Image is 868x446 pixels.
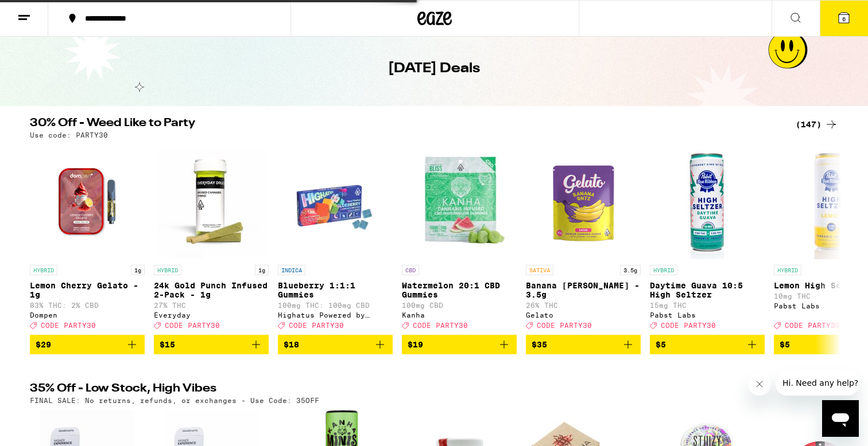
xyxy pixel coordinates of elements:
button: Add to bag [650,335,765,354]
span: CODE PARTY30 [41,322,96,329]
div: Everyday [154,311,269,319]
a: Open page for Blueberry 1:1:1 Gummies from Highatus Powered by Cannabiotix [278,144,393,335]
img: Everyday - 24k Gold Punch Infused 2-Pack - 1g [154,144,269,259]
h2: 30% Off - Weed Like to Party [30,118,782,131]
span: CODE PARTY30 [289,322,344,329]
p: Blueberry 1:1:1 Gummies [278,281,393,299]
span: $29 [36,340,51,349]
p: 83% THC: 2% CBD [30,302,145,309]
p: HYBRID [154,265,181,275]
p: HYBRID [650,265,677,275]
span: CODE PARTY30 [537,322,592,329]
img: Pabst Labs - Daytime Guava 10:5 High Seltzer [650,144,765,259]
p: 100mg CBD [402,302,517,309]
p: SATIVA [526,265,553,275]
span: $35 [532,340,547,349]
button: Add to bag [402,335,517,354]
a: Open page for Daytime Guava 10:5 High Seltzer from Pabst Labs [650,144,765,335]
p: HYBRID [30,265,57,275]
span: $5 [656,340,666,349]
p: Daytime Guava 10:5 High Seltzer [650,281,765,299]
p: 15mg THC [650,302,765,309]
span: CODE PARTY30 [413,322,468,329]
h1: [DATE] Deals [388,59,480,79]
p: INDICA [278,265,305,275]
p: Lemon Cherry Gelato - 1g [30,281,145,299]
p: Watermelon 20:1 CBD Gummies [402,281,517,299]
p: Banana [PERSON_NAME] - 3.5g [526,281,641,299]
a: Open page for Banana Runtz - 3.5g from Gelato [526,144,641,335]
iframe: Message from company [776,370,859,396]
button: Add to bag [154,335,269,354]
p: HYBRID [774,265,801,275]
p: 24k Gold Punch Infused 2-Pack - 1g [154,281,269,299]
div: Gelato [526,311,641,319]
p: 1g [255,265,269,275]
span: $5 [780,340,790,349]
h2: 35% Off - Low Stock, High Vibes [30,383,782,397]
img: Dompen - Lemon Cherry Gelato - 1g [30,144,145,259]
div: Dompen [30,311,145,319]
div: Kanha [402,311,517,319]
p: 27% THC [154,302,269,309]
span: CODE PARTY30 [165,322,220,329]
button: Add to bag [30,335,145,354]
p: 3.5g [620,265,641,275]
p: FINAL SALE: No returns, refunds, or exchanges - Use Code: 35OFF [30,397,319,404]
a: (147) [796,118,838,131]
p: CBD [402,265,419,275]
a: Open page for 24k Gold Punch Infused 2-Pack - 1g from Everyday [154,144,269,335]
img: Kanha - Watermelon 20:1 CBD Gummies [402,144,517,259]
img: Gelato - Banana Runtz - 3.5g [526,144,641,259]
span: $15 [160,340,175,349]
span: CODE PARTY30 [785,322,840,329]
span: CODE PARTY30 [661,322,716,329]
button: 6 [820,1,868,36]
span: $19 [408,340,423,349]
button: Add to bag [526,335,641,354]
a: Open page for Lemon Cherry Gelato - 1g from Dompen [30,144,145,335]
a: Open page for Watermelon 20:1 CBD Gummies from Kanha [402,144,517,335]
p: Use code: PARTY30 [30,131,108,139]
div: Highatus Powered by Cannabiotix [278,311,393,319]
iframe: Close message [748,373,771,396]
p: 26% THC [526,302,641,309]
span: 6 [842,15,846,22]
div: Pabst Labs [650,311,765,319]
img: Highatus Powered by Cannabiotix - Blueberry 1:1:1 Gummies [278,144,393,259]
p: 100mg THC: 100mg CBD [278,302,393,309]
span: $18 [284,340,299,349]
button: Add to bag [278,335,393,354]
iframe: Button to launch messaging window [822,400,859,437]
p: 1g [131,265,145,275]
